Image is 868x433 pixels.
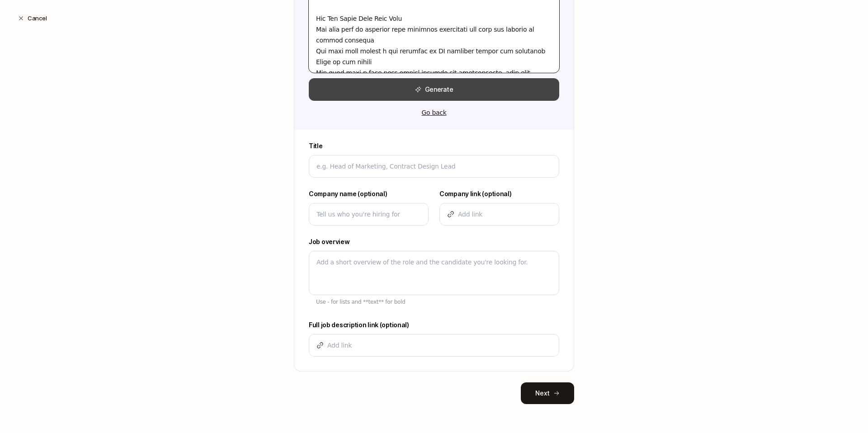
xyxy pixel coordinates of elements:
input: Tell us who you're hiring for [316,209,421,220]
label: Job overview [309,236,559,247]
label: Full job description link (optional) [309,320,559,330]
input: e.g. Head of Marketing, Contract Design Lead [316,161,552,172]
span: Use - for lists and **text** for bold [316,299,406,305]
input: Add link [327,340,552,351]
button: Generate [309,78,559,101]
button: Next [521,382,574,404]
label: Title [309,141,559,151]
button: Go back [416,106,452,119]
button: Cancel [11,10,54,26]
label: Company link (optional) [439,188,559,199]
input: Add link [458,209,552,220]
label: Company name (optional) [309,188,429,199]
